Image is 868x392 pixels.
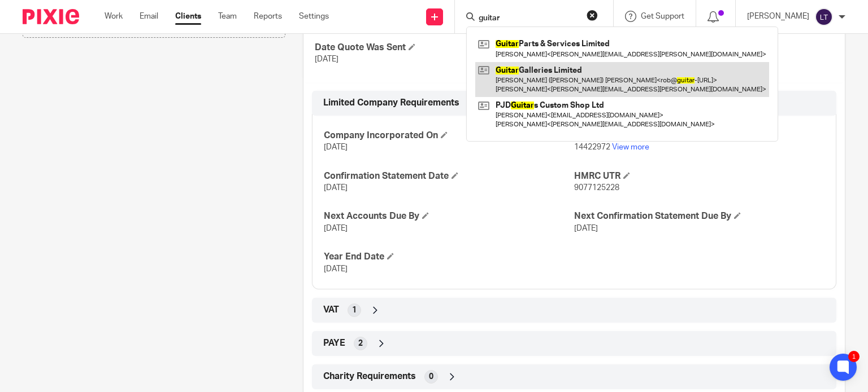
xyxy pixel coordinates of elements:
[324,210,574,222] h4: Next Accounts Due By
[323,97,459,109] span: Limited Company Requirements
[254,11,282,22] a: Reports
[105,11,123,22] a: Work
[323,337,345,349] span: PAYE
[747,11,809,22] p: [PERSON_NAME]
[641,12,684,20] span: Get Support
[324,170,574,182] h4: Confirmation Statement Date
[848,351,860,362] div: 1
[315,55,338,63] span: [DATE]
[23,9,79,24] img: Pixie
[324,143,348,151] span: [DATE]
[324,184,348,192] span: [DATE]
[324,265,348,273] span: [DATE]
[358,338,363,349] span: 2
[478,14,579,24] input: Search
[574,184,619,192] span: 9077125228
[315,42,574,54] h4: Date Quote Was Sent
[574,210,824,222] h4: Next Confirmation Statement Due By
[323,304,339,316] span: VAT
[140,11,158,22] a: Email
[324,130,574,142] h4: Company Incorporated On
[587,10,598,21] button: Clear
[218,11,237,22] a: Team
[574,143,610,151] span: 14422972
[429,371,433,382] span: 0
[324,251,574,263] h4: Year End Date
[815,8,833,26] img: svg%3E
[574,224,598,232] span: [DATE]
[323,371,416,382] span: Charity Requirements
[574,170,824,182] h4: HMRC UTR
[352,305,357,316] span: 1
[324,224,348,232] span: [DATE]
[299,11,329,22] a: Settings
[612,143,649,151] a: View more
[175,11,201,22] a: Clients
